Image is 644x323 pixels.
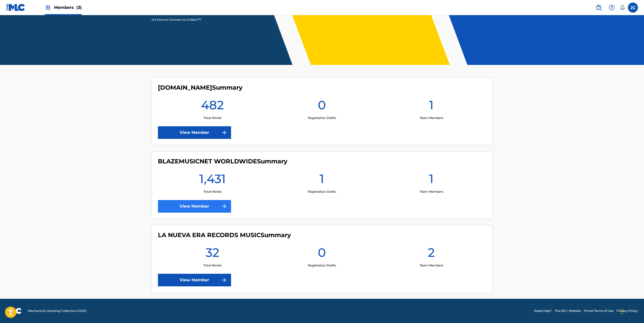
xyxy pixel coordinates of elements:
h1: 0 [318,245,326,263]
div: Help [607,3,617,13]
a: View Member [158,274,231,286]
p: Team Members [420,263,443,268]
h4: LA NUEVA ERA RECORDS MUSIC [158,231,291,239]
img: search [596,5,602,11]
p: Registration Drafts [308,189,336,194]
span: (3) [76,5,82,10]
h1: 1,431 [199,171,226,189]
h1: 1 [429,97,434,116]
img: logo [6,308,22,314]
p: Total Works [204,116,221,120]
h1: 2 [428,245,435,263]
p: Team Members [420,189,443,194]
p: Total Works [204,189,221,194]
a: Public Search [594,3,604,13]
span: Mechanical Licensing Collective © 2025 [28,309,86,313]
p: It's time to Connect to Collect™! [152,17,239,22]
div: User Menu [628,3,638,13]
h1: 32 [206,245,219,263]
p: Registration Drafts [308,116,336,120]
p: Total Works [204,263,221,268]
h1: 1 [320,171,324,189]
a: View Member [158,200,231,213]
a: Portal Terms of Use [584,309,613,313]
a: Need Help? [534,309,552,313]
p: Registration Drafts [308,263,336,268]
img: MLC Logo [6,4,25,11]
span: Members [54,5,82,10]
img: f7272a7cc735f4ea7f67.svg [221,203,227,209]
img: f7272a7cc735f4ea7f67.svg [221,130,227,136]
h1: 0 [318,97,326,116]
a: View Member [158,126,231,139]
h4: BLAZEMUSICNET WORLDWIDE [158,158,287,165]
a: Privacy Policy [617,309,638,313]
p: Team Members [420,116,443,120]
h1: 482 [201,97,224,116]
h4: BLAZEMUSIC.NET [158,84,242,91]
iframe: Chat Widget [619,299,644,323]
img: help [609,5,615,11]
img: f7272a7cc735f4ea7f67.svg [221,277,227,283]
div: Drag [620,304,623,319]
div: Notifications [620,5,625,10]
h1: 1 [429,171,434,189]
a: The MLC Website [555,309,581,313]
img: Top Rightsholders [45,5,51,11]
